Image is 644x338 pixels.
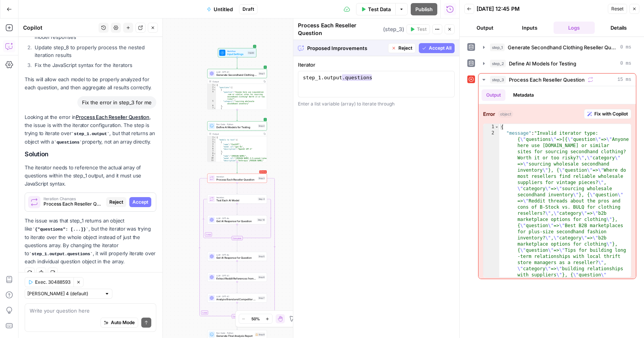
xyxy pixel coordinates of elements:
[237,261,238,272] g: Edge from step_5 to step_6
[207,141,216,143] div: 3
[54,140,82,145] code: questions
[214,139,216,141] span: Toggle code folding, rows 2 through 23
[202,3,238,15] button: Untitled
[251,316,260,322] span: 50%
[207,146,216,148] div: 5
[216,73,257,77] span: Generate Secondhand Clothing Reseller Questions
[464,22,506,34] button: Output
[490,76,506,84] span: step_3
[25,217,156,266] p: The issue was that step_1 returns an object like , but the iterator was trying to iterate over th...
[620,44,631,51] span: 0 ms
[43,197,103,201] span: Iteration Changes
[216,253,256,256] span: LLM · GPT-4o
[509,60,576,67] span: Define AI Models for Testing
[237,110,238,121] g: Edge from step_1 to step_2
[611,5,624,12] span: Reset
[478,41,636,54] button: 0 ms
[232,314,243,318] div: Complete
[237,204,238,215] g: Edge from step_4 to step_14
[417,26,427,33] span: Test
[216,256,256,260] span: Get AI Response for Question
[411,3,437,15] button: Publish
[216,70,257,74] span: LLM · GPT-4.1
[227,50,246,53] span: Workflow
[490,44,505,51] span: step_1
[129,197,151,207] button: Accept
[207,159,216,162] div: 11
[207,194,267,204] div: LoopIterationTest Each AI ModelStep 4
[109,199,123,206] span: Reject
[207,84,216,86] div: 1
[32,227,88,232] code: {"questions": [...]}
[232,236,243,240] div: Complete
[243,6,254,13] span: Draft
[214,107,216,109] span: Toggle code folding, rows 7 through 10
[237,183,238,194] g: Edge from step_3 to step_4
[207,157,216,159] div: 10
[207,69,267,110] div: LLM · GPT-4.1Generate Secondhand Clothing Reseller QuestionsStep 1Output{ "questions":[ { "questi...
[77,96,156,109] div: Fix the error in step_3 for me
[383,25,404,33] span: ( step_3 )
[258,255,265,258] div: Step 5
[258,124,265,128] div: Step 2
[214,5,233,13] span: Untitled
[216,277,256,281] span: Extract Reddit References from AI Response
[498,110,513,117] span: object
[214,152,216,155] span: Toggle code folding, rows 8 through 12
[207,155,216,157] div: 9
[482,89,505,101] button: Output
[212,132,261,136] div: Output
[255,333,265,336] div: Step 9
[25,113,156,146] p: Looking at the error in , the issue is with the iterator configuration. The step is trying to ite...
[207,162,216,164] div: 12
[216,219,256,223] span: Get AI Response for Question
[207,174,267,183] div: LoopErrorIterationProcess Each Reseller QuestionStep 3
[617,76,631,83] span: 15 ms
[237,282,238,293] g: Edge from step_6 to step_7
[25,151,156,158] h2: Solution
[216,334,253,338] span: Generate Final Analysis Report
[207,109,216,116] div: 8
[207,107,216,109] div: 7
[509,76,585,84] span: Process Each Reseller Question
[368,5,391,13] span: Test Data
[415,5,433,13] span: Publish
[398,45,412,52] span: Reject
[608,4,627,14] button: Reset
[207,143,216,146] div: 4
[207,236,267,240] div: Complete
[25,75,156,92] p: This will allow each model to be properly analyzed for each question, and then aggregate all resu...
[216,217,256,220] span: LLM · GPT-4o
[106,197,126,207] button: Reject
[298,22,404,37] div: Process Each Reseller Question
[216,199,256,202] span: Test Each AI Model
[216,175,256,178] span: Iteration
[23,24,96,32] div: Copilot
[478,74,636,86] button: 15 ms
[216,295,256,298] span: LLM · GPT-4.1
[248,51,255,55] div: Inputs
[214,136,216,139] span: Toggle code folding, rows 1 through 25
[207,152,216,155] div: 8
[216,274,256,277] span: LLM · GPT-4.1
[214,89,216,91] span: Toggle code folding, rows 3 through 6
[207,148,216,150] div: 6
[216,298,256,301] span: Analyze Brand and Competitor Presence
[258,72,265,75] div: Step 1
[76,114,149,120] a: Process Each Reseller Question
[237,240,238,251] g: Edge from step_4-iteration-end to step_5
[29,252,93,256] code: step_1.output.questions
[508,44,617,51] span: Generate Secondhand Clothing Reseller Questions
[207,150,216,152] div: 7
[100,318,138,328] button: Auto Mode
[237,318,238,330] g: Edge from step_3-iteration-end to step_9
[207,273,267,282] div: LLM · GPT-4.1Extract Reddit References from AI ResponseStep 6
[71,132,109,136] code: step_1.output
[598,22,639,34] button: Details
[478,86,636,279] div: 15 ms
[495,124,499,130] span: Toggle code folding, rows 1 through 4
[237,162,238,173] g: Edge from step_2 to step_3
[207,91,216,100] div: 4
[207,293,267,303] div: LLM · GPT-4.1Analyze Brand and Competitor PresenceStep 7
[25,277,74,287] button: Exec. 30488593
